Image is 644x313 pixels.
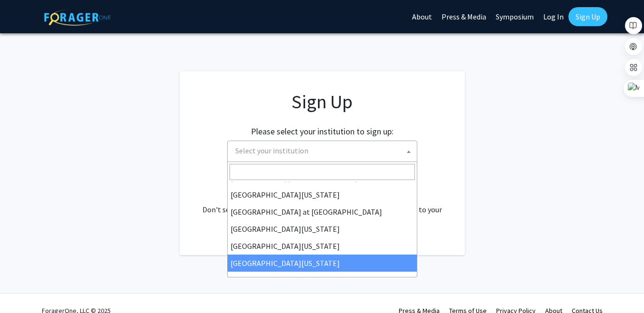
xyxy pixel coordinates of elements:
[199,90,446,113] h1: Sign Up
[228,203,417,220] li: [GEOGRAPHIC_DATA] at [GEOGRAPHIC_DATA]
[7,270,40,306] iframe: Chat
[227,141,417,162] span: Select your institution
[228,255,417,272] li: [GEOGRAPHIC_DATA][US_STATE]
[228,272,417,289] li: [PERSON_NAME][GEOGRAPHIC_DATA]
[44,9,111,26] img: ForagerOne Logo
[228,220,417,237] li: [GEOGRAPHIC_DATA][US_STATE]
[251,126,394,137] h2: Please select your institution to sign up:
[199,181,446,227] div: Already have an account? . Don't see your institution? about bringing ForagerOne to your institut...
[235,146,308,155] span: Select your institution
[230,164,415,180] input: Search
[568,7,607,26] a: Sign Up
[231,141,417,161] span: Select your institution
[228,237,417,255] li: [GEOGRAPHIC_DATA][US_STATE]
[228,186,417,203] li: [GEOGRAPHIC_DATA][US_STATE]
